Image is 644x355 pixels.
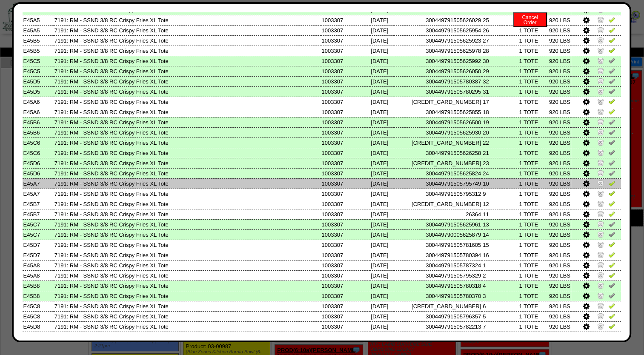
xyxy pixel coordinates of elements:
[394,178,482,189] td: 300449791505795749
[54,189,321,199] td: 7191: RM - SSND 3/8 RC Crispy Fries XL Tote
[507,209,539,219] td: 1 TOTE
[507,97,539,107] td: 1 TOTE
[513,12,547,27] button: CancelOrder
[54,15,321,25] td: 7191: RM - SSND 3/8 RC Crispy Fries XL Tote
[597,26,604,33] img: Zero Item and Verify
[608,312,615,319] img: Verify Pick
[370,178,394,189] td: [DATE]
[608,180,615,186] img: Verify Pick
[54,229,321,240] td: 7191: RM - SSND 3/8 RC Crispy Fries XL Tote
[507,137,539,148] td: 1 TOTE
[23,35,54,46] td: E45B5
[321,219,370,229] td: 1003307
[321,229,370,240] td: 1003307
[321,168,370,178] td: 1003307
[23,219,54,229] td: E45C7
[23,107,54,117] td: E45A6
[539,199,571,209] td: 920 LBS
[608,26,615,33] img: Verify Pick
[370,209,394,219] td: [DATE]
[23,229,54,240] td: E45C7
[394,97,482,107] td: [CREDIT_CARD_NUMBER]
[597,98,604,105] img: Zero Item and Verify
[370,219,394,229] td: [DATE]
[507,260,539,270] td: 1 TOTE
[482,291,507,301] td: 3
[482,66,507,76] td: 29
[370,76,394,86] td: [DATE]
[394,281,482,291] td: 300449791505780318
[539,270,571,281] td: 920 LBS
[54,148,321,158] td: 7191: RM - SSND 3/8 RC Crispy Fries XL Tote
[394,301,482,311] td: [CREDIT_CARD_NUMBER]
[370,66,394,76] td: [DATE]
[608,169,615,176] img: Un-Verify Pick
[507,117,539,127] td: 1 TOTE
[507,189,539,199] td: 1 TOTE
[608,200,615,207] img: Verify Pick
[370,25,394,35] td: [DATE]
[394,46,482,56] td: 300449791505625978
[23,311,54,321] td: E45C8
[394,107,482,117] td: 300449791505625855
[608,302,615,309] img: Verify Pick
[539,209,571,219] td: 920 LBS
[597,57,604,64] img: Zero Item and Verify
[54,56,321,66] td: 7191: RM - SSND 3/8 RC Crispy Fries XL Tote
[394,137,482,148] td: [CREDIT_CARD_NUMBER]
[370,56,394,66] td: [DATE]
[321,25,370,35] td: 1003307
[54,219,321,229] td: 7191: RM - SSND 3/8 RC Crispy Fries XL Tote
[321,127,370,137] td: 1003307
[54,76,321,86] td: 7191: RM - SSND 3/8 RC Crispy Fries XL Tote
[394,117,482,127] td: 300449791505626500
[394,189,482,199] td: 300449791505795312
[321,117,370,127] td: 1003307
[539,281,571,291] td: 920 LBS
[539,250,571,260] td: 920 LBS
[539,148,571,158] td: 920 LBS
[507,240,539,250] td: 1 TOTE
[370,281,394,291] td: [DATE]
[482,178,507,189] td: 10
[597,180,604,186] img: Zero Item and Verify
[507,270,539,281] td: 1 TOTE
[482,158,507,168] td: 23
[482,107,507,117] td: 18
[23,25,54,35] td: E45A5
[394,127,482,137] td: 300449791505625930
[54,168,321,178] td: 7191: RM - SSND 3/8 RC Crispy Fries XL Tote
[54,301,321,311] td: 7191: RM - SSND 3/8 RC Crispy Fries XL Tote
[539,137,571,148] td: 920 LBS
[23,240,54,250] td: E45D7
[54,311,321,321] td: 7191: RM - SSND 3/8 RC Crispy Fries XL Tote
[482,127,507,137] td: 20
[23,281,54,291] td: E45B8
[23,46,54,56] td: E45B5
[539,291,571,301] td: 920 LBS
[597,88,604,94] img: Zero Item and Verify
[482,240,507,250] td: 15
[23,86,54,97] td: E45D5
[597,261,604,268] img: Zero Item and Verify
[608,129,615,135] img: Un-Verify Pick
[608,261,615,268] img: Verify Pick
[394,260,482,270] td: 300449791505787324
[394,66,482,76] td: 300449791505626050
[54,281,321,291] td: 7191: RM - SSND 3/8 RC Crispy Fries XL Tote
[539,107,571,117] td: 920 LBS
[539,178,571,189] td: 920 LBS
[321,250,370,260] td: 1003307
[54,137,321,148] td: 7191: RM - SSND 3/8 RC Crispy Fries XL Tote
[23,97,54,107] td: E45A6
[54,291,321,301] td: 7191: RM - SSND 3/8 RC Crispy Fries XL Tote
[507,219,539,229] td: 1 TOTE
[23,260,54,270] td: E45A8
[23,56,54,66] td: E45C5
[23,250,54,260] td: E45D7
[597,251,604,258] img: Zero Item and Verify
[370,291,394,301] td: [DATE]
[507,199,539,209] td: 1 TOTE
[321,291,370,301] td: 1003307
[54,107,321,117] td: 7191: RM - SSND 3/8 RC Crispy Fries XL Tote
